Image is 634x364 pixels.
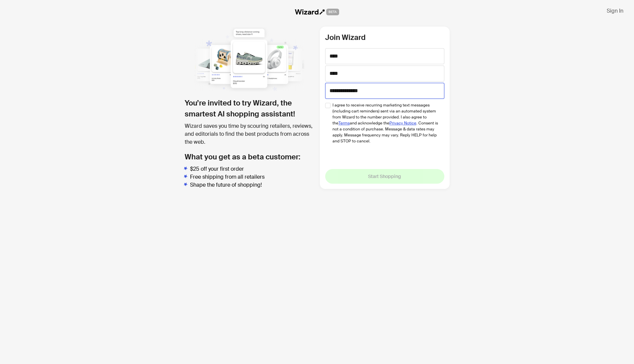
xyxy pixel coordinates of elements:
[325,32,444,43] h2: Join Wizard
[190,181,315,189] li: Shape the future of shopping!
[185,151,315,162] h2: What you get as a beta customer:
[607,7,623,14] span: Sign In
[325,169,444,184] button: Start Shopping
[185,122,315,146] div: Wizard saves you time by scouring retailers, reviews, and editorials to find the best products fr...
[601,5,629,16] button: Sign In
[332,102,439,144] span: I agree to receive recurring marketing text messages (including cart reminders) sent via an autom...
[190,165,315,173] li: $25 off your first order
[190,173,315,181] li: Free shipping from all retailers
[389,120,416,126] a: Privacy Notice
[338,120,350,126] a: Terms
[185,97,315,119] h1: You’re invited to try Wizard, the smartest AI shopping assistant!
[326,9,339,15] span: BETA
